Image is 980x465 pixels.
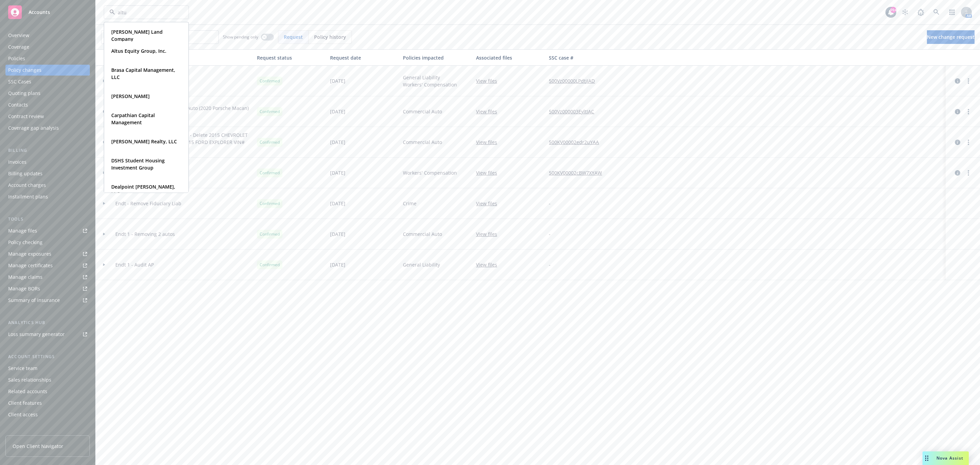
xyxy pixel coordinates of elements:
[5,237,90,248] a: Policy checking
[922,451,969,465] button: Nova Assist
[945,5,959,19] a: Switch app
[403,230,442,238] span: Commercial Auto
[260,109,280,115] span: Confirmed
[549,200,551,207] span: -
[922,451,931,465] div: Drag to move
[476,77,503,84] a: View files
[8,363,37,374] div: Service team
[5,30,90,41] a: Overview
[473,49,546,66] button: Associated files
[5,386,90,397] a: Related accounts
[5,363,90,374] a: Service team
[5,260,90,271] a: Manage certificates
[111,157,165,171] strong: DSHS Student Housing Investment Group
[403,74,457,81] span: General Liability
[8,374,51,385] div: Sales relationships
[403,54,471,61] div: Policies impacted
[549,230,551,238] span: -
[476,261,503,268] a: View files
[96,96,113,127] div: Toggle Row Expanded
[284,33,303,41] span: Request
[111,138,177,145] strong: [PERSON_NAME] Realty, LLC
[314,33,346,41] span: Policy history
[5,99,90,110] a: Contacts
[111,183,175,197] strong: Dealpoint [PERSON_NAME], LLC
[330,169,345,176] span: [DATE]
[8,237,43,248] div: Policy checking
[223,34,258,40] span: Show pending only
[330,108,345,115] span: [DATE]
[476,230,503,238] a: View files
[5,157,90,167] a: Invoices
[5,76,90,87] a: SSC Cases
[403,200,416,207] span: Crime
[476,108,503,115] a: View files
[5,180,90,191] a: Account charges
[403,108,442,115] span: Commercial Auto
[327,49,401,66] button: Request date
[5,248,90,259] a: Manage exposures
[5,3,90,22] a: Accounts
[5,53,90,64] a: Policies
[930,5,943,19] a: Search
[5,111,90,122] a: Contract review
[8,157,27,167] div: Invoices
[5,191,90,202] a: Installment plans
[549,261,551,268] span: -
[5,329,90,340] a: Loss summary generator
[8,88,40,99] div: Quoting plans
[260,262,280,268] span: Confirmed
[8,283,40,294] div: Manage BORs
[476,169,503,176] a: View files
[400,49,473,66] button: Policies impacted
[260,139,280,145] span: Confirmed
[254,49,327,66] button: Request status
[96,250,113,280] div: Toggle Row Expanded
[8,295,60,306] div: Summary of insurance
[5,319,90,326] div: Analytics hub
[953,169,962,177] a: circleInformation
[5,147,90,154] div: Billing
[403,139,442,146] span: Commercial Auto
[5,272,90,283] a: Manage claims
[115,230,175,238] span: Endt 1 - Removing 2 autos
[257,54,325,61] div: Request status
[111,93,150,99] strong: [PERSON_NAME]
[549,108,600,115] a: 500Vz000003EyltIAC
[5,374,90,385] a: Sales relationships
[260,78,280,84] span: Confirmed
[898,5,912,19] a: Stop snowing
[953,138,962,146] a: circleInformation
[964,77,973,85] a: more
[8,225,37,236] div: Manage files
[5,283,90,294] a: Manage BORs
[403,169,457,176] span: Workers' Compensation
[5,65,90,76] a: Policy changes
[96,188,113,219] div: Toggle Row Expanded
[953,77,962,85] a: circleInformation
[5,42,90,52] a: Coverage
[8,76,31,87] div: SSC Cases
[8,398,42,408] div: Client features
[5,123,90,133] a: Coverage gap analysis
[5,409,90,420] a: Client access
[8,272,43,283] div: Manage claims
[403,81,457,88] span: Workers' Compensation
[8,168,43,179] div: Billing updates
[29,10,50,15] span: Accounts
[5,353,90,360] div: Account settings
[914,5,928,19] a: Report a Bug
[5,88,90,99] a: Quoting plans
[476,139,503,146] a: View files
[115,9,175,16] input: Filter by keyword
[111,29,163,42] strong: [PERSON_NAME] Land Company
[96,127,113,158] div: Toggle Row Expanded
[96,219,113,250] div: Toggle Row Expanded
[476,54,544,61] div: Associated files
[8,30,29,41] div: Overview
[115,261,154,268] span: Endt 1 - Audit AP
[8,53,25,64] div: Policies
[8,386,47,397] div: Related accounts
[549,77,600,84] a: 500Vz00000LPdtjIAD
